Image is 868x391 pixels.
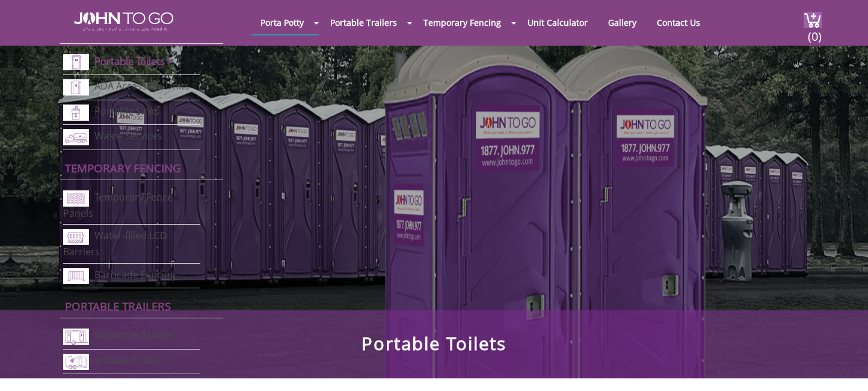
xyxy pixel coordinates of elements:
[63,105,89,121] img: portable-sinks-new.png
[63,229,167,258] a: Water-filled LCD Barriers
[94,329,176,342] a: Restroom Trailers
[648,11,709,34] a: Contact Us
[94,105,159,118] a: Portable Sinks
[63,268,89,284] img: barricade-fencing-icon-new.png
[599,11,645,34] a: Gallery
[65,160,181,175] a: Temporary Fencing
[321,11,406,34] a: Portable Trailers
[74,12,173,31] img: JOHN to go
[807,19,822,44] span: (0)
[63,190,173,220] a: Temporary Fence Panels
[414,11,510,34] a: Temporary Fencing
[65,299,171,314] a: Portable trailers
[820,343,868,391] button: Live Chat
[251,11,313,34] a: Porta Potty
[519,11,597,34] a: Unit Calculator
[94,129,162,142] a: Waste Services
[94,268,176,281] a: Barricade Fencing
[94,79,189,92] a: ADA Accessible Units
[63,79,89,95] img: ADA-units-new.png
[63,229,89,245] img: water-filled%20barriers-new.png
[63,129,89,145] img: waste-services-new.png
[65,24,146,39] a: Porta Potties
[63,54,89,70] img: portable-toilets-new.png
[804,12,822,28] img: cart a
[94,54,173,68] a: Portable Toilets >
[63,190,89,207] img: chan-link-fencing-new.png
[63,329,89,345] img: restroom-trailers-new.png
